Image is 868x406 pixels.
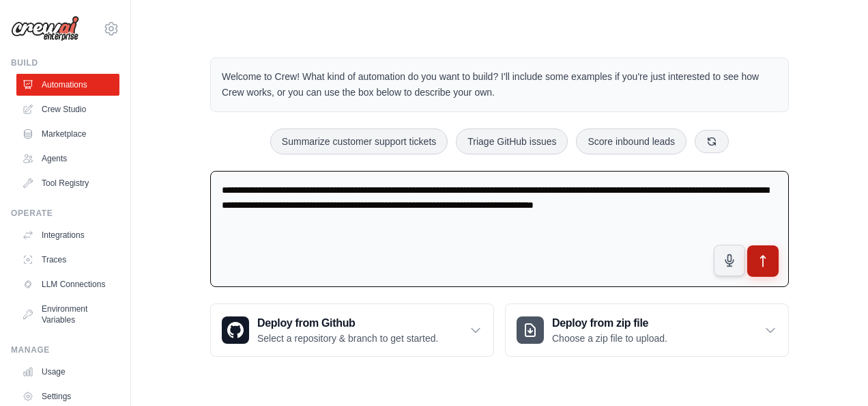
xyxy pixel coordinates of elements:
[16,172,119,194] a: Tool Registry
[576,128,686,154] button: Score inbound leads
[552,315,667,331] h3: Deploy from zip file
[456,128,568,154] button: Triage GitHub issues
[270,128,448,154] button: Summarize customer support tickets
[11,57,119,68] div: Build
[16,298,119,331] a: Environment Variables
[16,148,119,170] a: Agents
[11,344,119,355] div: Manage
[16,74,119,96] a: Automations
[16,98,119,120] a: Crew Studio
[257,315,438,331] h3: Deploy from Github
[16,249,119,271] a: Traces
[16,123,119,145] a: Marketplace
[552,331,667,345] p: Choose a zip file to upload.
[222,69,777,100] p: Welcome to Crew! What kind of automation do you want to build? I'll include some examples if you'...
[16,361,119,383] a: Usage
[16,224,119,246] a: Integrations
[16,273,119,295] a: LLM Connections
[11,208,119,219] div: Operate
[11,16,79,42] img: Logo
[800,340,868,406] iframe: Chat Widget
[257,331,438,345] p: Select a repository & branch to get started.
